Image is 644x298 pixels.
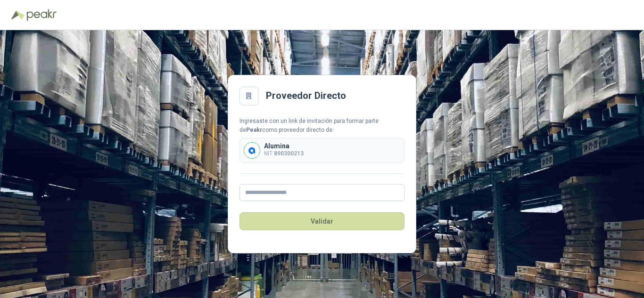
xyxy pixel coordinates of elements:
img: Logo [11,10,25,20]
p: Alumina [264,143,304,149]
div: Ingresaste con un link de invitación para formar parte de como proveedor directo de: [239,117,405,135]
b: Peakr [246,127,262,133]
b: 890300213 [274,150,304,157]
img: Company Logo [244,143,260,158]
img: Peakr [26,9,57,21]
button: Validar [239,212,405,230]
h2: Proveedor Directo [266,89,346,103]
p: NIT [264,149,304,158]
